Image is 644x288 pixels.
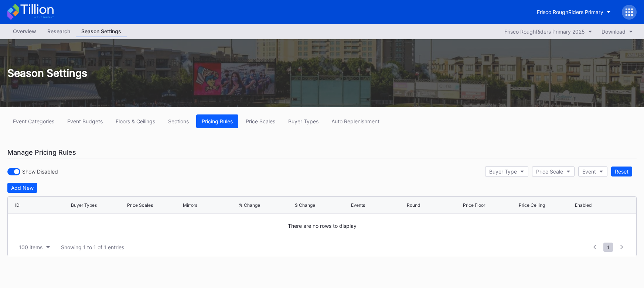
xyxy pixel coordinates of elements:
div: Overview [7,26,42,37]
div: There are no rows to display [8,214,636,238]
button: Event [578,166,607,177]
button: Auto Replenishment [326,114,385,128]
div: $ Change [295,202,315,208]
div: Floors & Ceilings [116,118,155,124]
button: Price Scales [240,114,281,128]
button: Reset [611,167,632,176]
span: 1 [603,243,613,252]
div: % Change [239,202,260,208]
div: Price Scale [536,168,563,175]
div: Manage Pricing Rules [7,147,637,158]
div: Research [42,26,76,37]
button: Pricing Rules [196,114,238,128]
div: Showing 1 to 1 of 1 entries [61,244,124,250]
a: Overview [7,26,42,37]
div: Buyer Types [71,202,97,208]
div: Event Budgets [67,118,103,124]
div: Download [602,28,626,35]
button: Event Budgets [62,114,108,128]
div: Enabled [575,202,592,208]
div: Sections [168,118,189,124]
div: Price Scales [246,118,275,124]
div: Mirrors [183,202,197,208]
div: Buyer Types [288,118,318,124]
div: Buyer Type [489,168,517,175]
div: Frisco RoughRiders Primary 2025 [504,28,585,35]
div: Event Categories [13,118,54,124]
div: Show Disabled [7,168,58,175]
button: Price Scale [532,166,575,177]
button: Download [598,27,637,37]
a: Research [42,26,76,37]
button: 100 items [15,242,54,252]
button: Frisco RoughRiders Primary 2025 [501,27,596,37]
div: Event [582,168,596,175]
button: Frisco RoughRiders Primary [531,5,616,19]
div: ID [15,202,20,208]
button: Add New [7,183,37,193]
div: Pricing Rules [202,118,233,124]
button: Buyer Types [283,114,324,128]
div: Reset [615,168,628,175]
div: Events [351,202,365,208]
button: Event Categories [7,114,60,128]
button: Sections [163,114,194,128]
div: 100 items [19,244,42,250]
button: Floors & Ceilings [110,114,161,128]
div: Add New [11,185,34,191]
div: Round [407,202,420,208]
div: Price Ceiling [519,202,545,208]
a: Season Settings [76,26,127,37]
div: Price Floor [463,202,485,208]
button: Buyer Type [485,166,528,177]
div: Auto Replenishment [331,118,379,124]
div: Frisco RoughRiders Primary [537,9,603,15]
div: Price Scales [127,202,153,208]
